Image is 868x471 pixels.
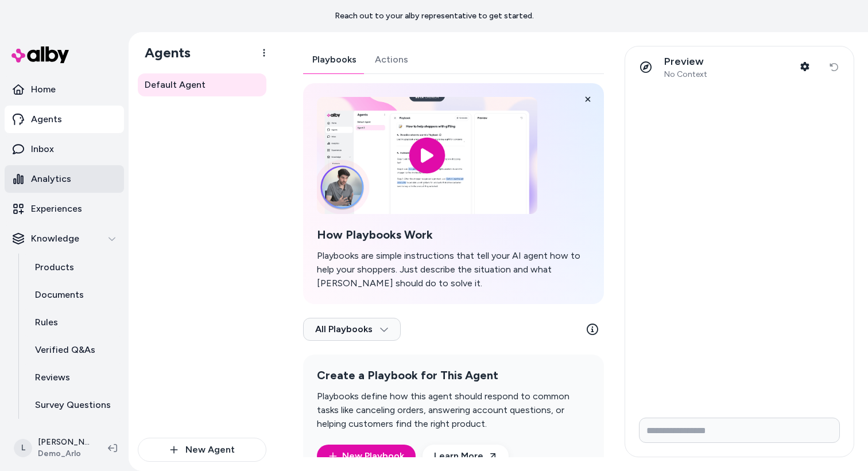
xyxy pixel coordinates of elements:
span: Demo_Arlo [38,448,90,460]
a: Documents [24,281,124,309]
p: Playbooks define how this agent should respond to common tasks like canceling orders, answering a... [317,390,590,431]
p: Verified Q&As [35,343,95,357]
p: Survey Questions [35,398,111,412]
button: New Playbook [317,445,416,468]
a: Analytics [5,165,124,193]
img: alby Logo [11,46,69,63]
h1: Agents [135,44,191,61]
p: Inbox [31,142,54,156]
a: New Playbook [328,449,404,463]
span: All Playbooks [315,324,389,335]
h2: Create a Playbook for This Agent [317,368,590,383]
p: Products [35,260,74,274]
span: Default Agent [145,78,206,92]
a: Products [24,254,124,281]
a: Inbox [5,135,124,163]
a: Learn More [423,445,509,468]
h2: How Playbooks Work [317,228,590,242]
p: Experiences [31,202,82,216]
button: New Agent [138,438,266,462]
p: Reach out to your alby representative to get started. [335,10,534,22]
a: Rules [24,309,124,336]
p: Documents [35,288,84,302]
button: Knowledge [5,225,124,252]
p: Knowledge [31,232,79,246]
span: No Context [664,69,707,80]
p: Reviews [35,371,70,384]
a: Reviews [24,364,124,391]
p: Playbooks are simple instructions that tell your AI agent how to help your shoppers. Just describ... [317,249,590,290]
span: L [14,439,32,457]
p: Analytics [31,172,71,186]
button: Playbooks [303,46,366,73]
p: Home [31,83,56,96]
a: Home [5,76,124,103]
button: All Playbooks [303,318,401,341]
p: Rules [35,316,58,329]
p: [PERSON_NAME] [38,437,90,448]
a: Survey Questions [24,391,124,419]
p: Preview [664,55,707,68]
a: Verified Q&As [24,336,124,364]
button: L[PERSON_NAME]Demo_Arlo [7,430,99,466]
a: Default Agent [138,73,266,96]
p: Agents [31,112,62,126]
button: Actions [366,46,417,73]
a: Agents [5,106,124,133]
input: Write your prompt here [639,418,840,443]
a: Experiences [5,195,124,223]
